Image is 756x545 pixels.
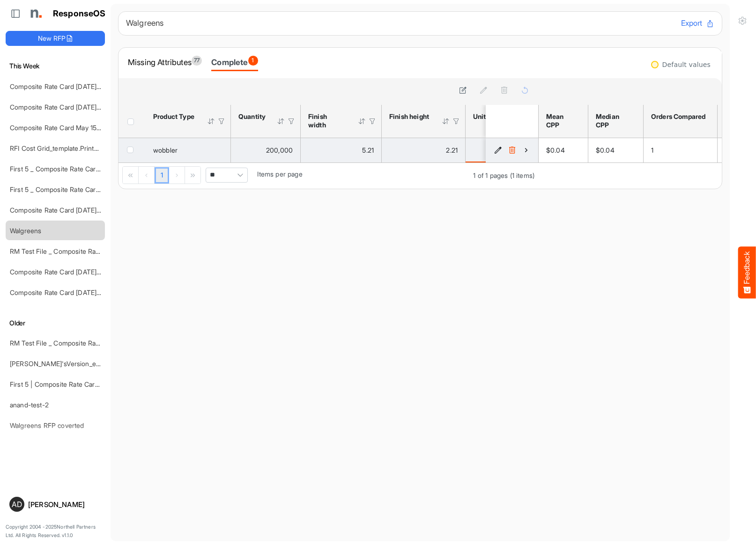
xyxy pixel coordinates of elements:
[473,171,508,179] span: 1 of 1 pages
[644,138,718,162] td: 1 is template cell Column Header orders-compared
[452,117,460,125] div: Filter Icon
[493,146,503,155] button: Edit
[539,138,588,162] td: $0.04 is template cell Column Header mean-cpp
[10,206,137,214] a: Composite Rate Card [DATE] mapping test
[53,9,106,19] h1: ResponseOS
[10,103,137,111] a: Composite Rate Card [DATE] mapping test
[473,112,523,121] div: Unit of measure
[10,421,84,429] a: Walgreens RFP coverted
[217,117,226,125] div: Filter Icon
[10,268,121,276] a: Composite Rate Card [DATE]_smaller
[266,146,293,154] span: 200,000
[185,167,200,184] div: Go to last page
[546,112,578,129] div: Mean CPP
[6,523,105,539] p: Copyright 2004 - 2025 Northell Partners Ltd. All Rights Reserved. v 1.1.0
[155,167,169,184] a: Page 1 of 1 Pages
[206,168,248,183] span: Pagerdropdown
[510,171,534,179] span: (1 items)
[10,124,104,132] a: Composite Rate Card May 15-2
[123,167,139,184] div: Go to first page
[169,167,185,184] div: Go to next page
[10,165,122,173] a: First 5 _ Composite Rate Card [DATE]
[10,288,121,296] a: Composite Rate Card [DATE]_smaller
[738,247,756,299] button: Feedback
[507,146,517,155] button: Delete
[119,163,538,189] div: Pager Container
[681,17,714,29] button: Export
[257,170,302,178] span: Items per page
[301,138,382,162] td: 5.2108 is template cell Column Header httpsnorthellcomontologiesmapping-rulesmeasurementhasfinish...
[596,146,615,154] span: $0.04
[10,144,151,152] a: RFI Cost Grid_template.Prints and warehousing
[546,146,565,154] span: $0.04
[308,112,346,129] div: Finish width
[368,117,377,125] div: Filter Icon
[446,146,458,154] span: 2.21
[28,501,101,508] div: [PERSON_NAME]
[231,138,301,162] td: 200000 is template cell Column Header httpsnorthellcomontologiesmapping-rulesorderhasquantity
[10,227,41,235] a: Walgreens
[466,138,559,162] td: is template cell Column Header httpsnorthellcomontologiesmapping-rulesmeasurementhasunitofmeasure
[389,112,430,121] div: Finish height
[119,105,146,138] th: Header checkbox
[10,360,185,368] a: [PERSON_NAME]'sVersion_e2e-test-file_20250604_111803
[362,146,374,154] span: 5.21
[128,56,202,69] div: Missing Attributes
[192,56,202,66] span: 77
[146,138,231,162] td: wobbler is template cell Column Header product-type
[248,56,258,66] span: 1
[153,146,178,154] span: wobbler
[10,82,137,90] a: Composite Rate Card [DATE] mapping test
[486,138,540,162] td: 91f71b29-3739-4bad-888d-ac401cf10bd1 is template cell Column Header
[26,4,44,23] img: Northell
[10,185,122,193] a: First 5 _ Composite Rate Card [DATE]
[287,117,296,125] div: Filter Icon
[6,318,105,328] h6: Older
[521,146,531,155] button: View
[662,61,711,68] div: Default values
[10,401,49,409] a: anand-test-2
[10,339,176,347] a: RM Test File _ Composite Rate Card [DATE]-test-edited
[6,61,105,71] h6: This Week
[211,56,258,69] div: Complete
[10,380,121,388] a: First 5 | Composite Rate Card [DATE]
[588,138,644,162] td: $0.04 is template cell Column Header median-cpp
[139,167,155,184] div: Go to previous page
[651,146,653,154] span: 1
[119,138,146,162] td: checkbox
[382,138,466,162] td: 2.2084 is template cell Column Header httpsnorthellcomontologiesmapping-rulesmeasurementhasfinish...
[153,112,195,121] div: Product Type
[596,112,633,129] div: Median CPP
[126,19,674,27] h6: Walgreens
[10,247,141,255] a: RM Test File _ Composite Rate Card [DATE]
[651,112,707,121] div: Orders Compared
[12,501,22,508] span: AD
[238,112,265,121] div: Quantity
[6,31,105,46] button: New RFP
